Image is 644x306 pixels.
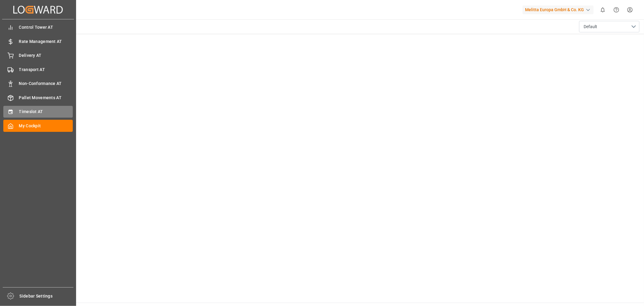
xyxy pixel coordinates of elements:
a: Delivery AT [3,50,73,61]
span: Sidebar Settings [20,293,74,299]
div: Melitta Europa GmbH & Co. KG [523,5,594,14]
button: show 0 new notifications [596,3,610,17]
span: Delivery AT [19,52,73,59]
span: Transport AT [19,67,73,73]
a: Timeslot AT [3,106,73,118]
a: Pallet Movements AT [3,92,73,103]
span: My Cockpit [19,123,73,129]
span: Pallet Movements AT [19,95,73,101]
span: Default [584,24,597,30]
span: Timeslot AT [19,109,73,115]
a: Non-Conformance AT [3,78,73,90]
span: Control Tower AT [19,24,73,31]
button: Melitta Europa GmbH & Co. KG [523,4,596,15]
button: Help Center [610,3,623,17]
a: Rate Management AT [3,35,73,47]
span: Non-Conformance AT [19,80,73,87]
a: My Cockpit [3,120,73,132]
button: open menu [579,21,639,32]
span: Rate Management AT [19,38,73,45]
a: Transport AT [3,63,73,75]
